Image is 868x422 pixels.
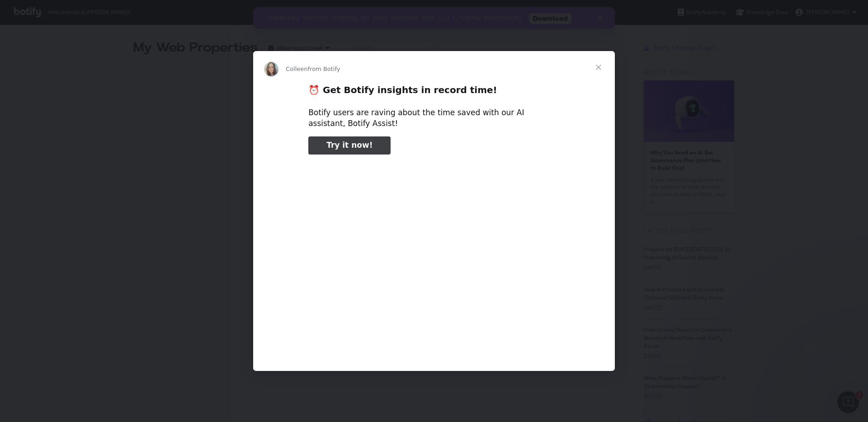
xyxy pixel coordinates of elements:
video: Play video [245,162,623,351]
div: Close [344,8,354,14]
a: Try it now! [308,136,391,155]
div: View key metrics directly on your website with our Chrome extension! [14,6,269,15]
div: Botify users are raving about the time saved with our AI assistant, Botify Assist! [308,108,560,129]
span: Close [582,51,615,84]
h2: ⏰ Get Botify insights in record time! [308,84,560,101]
span: Try it now! [326,141,373,150]
a: Download [276,6,318,17]
span: Colleen [286,66,308,72]
span: from Botify [308,66,340,72]
img: Profile image for Colleen [264,62,278,76]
